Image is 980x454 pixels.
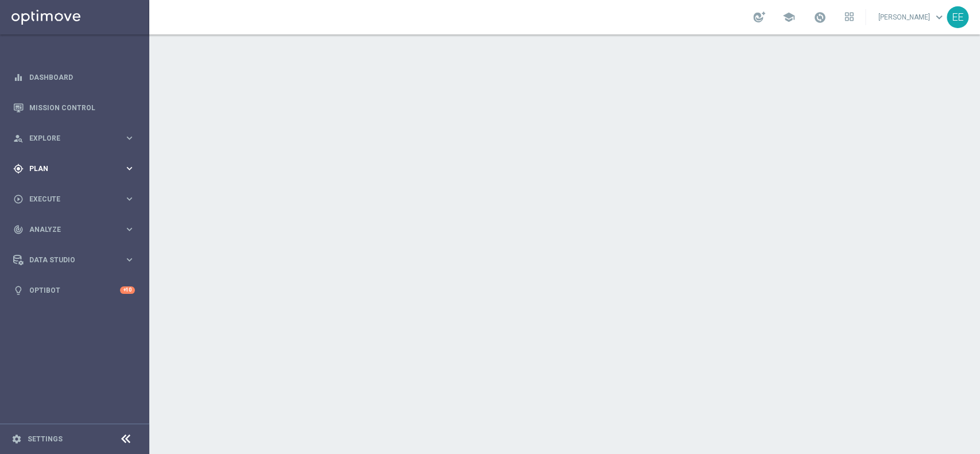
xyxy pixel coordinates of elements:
[13,164,24,174] i: gps_fixed
[13,92,135,123] div: Mission Control
[11,434,22,444] i: settings
[124,193,135,204] i: keyboard_arrow_right
[124,224,135,235] i: keyboard_arrow_right
[29,257,124,263] span: Data Studio
[120,286,135,294] div: +10
[783,11,795,24] span: school
[13,285,24,296] i: lightbulb
[13,62,135,92] div: Dashboard
[13,103,135,112] button: Mission Control
[29,135,124,142] span: Explore
[29,92,135,123] a: Mission Control
[13,224,24,235] i: track_changes
[13,275,135,305] div: Optibot
[124,163,135,174] i: keyboard_arrow_right
[29,62,135,92] a: Dashboard
[877,9,947,26] a: [PERSON_NAME]keyboard_arrow_down
[29,165,124,172] span: Plan
[28,436,63,443] a: Settings
[13,73,135,82] button: equalizer Dashboard
[13,255,124,265] div: Data Studio
[29,226,124,233] span: Analyze
[13,255,135,265] button: Data Studio keyboard_arrow_right
[933,11,946,24] span: keyboard_arrow_down
[13,225,135,234] button: track_changes Analyze keyboard_arrow_right
[13,164,124,174] div: Plan
[13,133,24,143] i: person_search
[124,254,135,265] i: keyboard_arrow_right
[29,196,124,203] span: Execute
[13,286,135,295] button: lightbulb Optibot +10
[29,275,120,305] a: Optibot
[13,224,124,235] div: Analyze
[13,133,124,143] div: Explore
[13,194,24,204] i: play_circle_outline
[13,134,135,143] button: person_search Explore keyboard_arrow_right
[124,133,135,143] i: keyboard_arrow_right
[13,195,135,204] button: play_circle_outline Execute keyboard_arrow_right
[947,6,969,28] div: EE
[13,164,135,173] button: gps_fixed Plan keyboard_arrow_right
[13,194,124,204] div: Execute
[13,72,24,83] i: equalizer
